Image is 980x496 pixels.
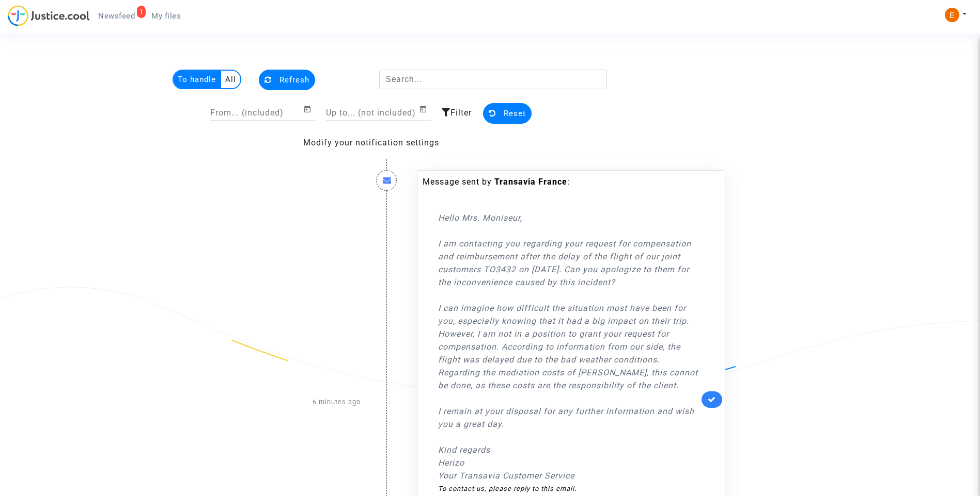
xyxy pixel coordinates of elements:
a: My files [143,8,189,24]
b: Transavia France [494,177,567,187]
multi-toggle-item: All [221,71,240,88]
p: Hello Mrs. Moniseur, I am contacting you regarding your request for compensation and reimbursemen... [438,199,699,482]
a: Modify your notification settings [303,138,439,147]
div: To contact us, please reply to this email. [438,484,699,494]
a: 1Newsfeed [90,8,143,24]
button: Open calendar [419,103,431,115]
span: Reset [504,109,526,118]
img: ACg8ocIeiFvHKe4dA5oeRFd_CiCnuxWUEc1A2wYhRJE3TTWt=s96-c [945,8,959,22]
span: Filter [450,108,472,118]
span: Newsfeed [98,11,135,21]
button: Reset [483,103,532,124]
button: Refresh [259,70,315,90]
div: 1 [137,6,146,18]
input: Search... [379,70,607,89]
span: My files [151,11,181,21]
button: Open calendar [303,103,316,115]
span: Refresh [279,75,309,85]
img: jc-logo.svg [8,5,90,26]
multi-toggle-item: To handle [174,71,221,88]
